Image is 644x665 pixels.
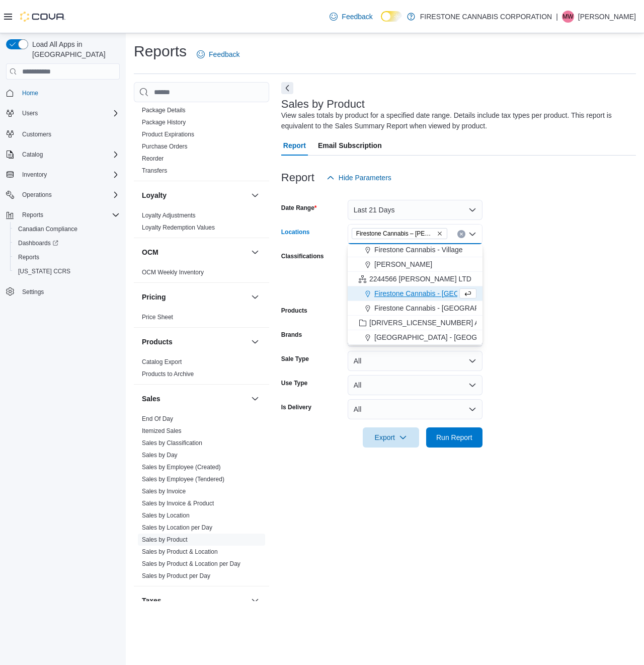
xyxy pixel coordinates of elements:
button: Export [363,427,419,448]
span: Customers [18,127,120,140]
span: Catalog [22,151,43,159]
span: Dashboards [14,237,120,249]
span: Products to Archive [142,370,194,378]
div: Pricing [134,311,269,327]
a: Dashboards [14,237,62,249]
button: [DRIVERS_LICENSE_NUMBER] Alberta LTD [348,316,482,330]
button: Remove Firestone Cannabis – Leduc from selection in this group [437,231,443,237]
span: Package History [142,118,186,126]
span: Users [22,109,38,117]
span: [GEOGRAPHIC_DATA] - [GEOGRAPHIC_DATA] [374,332,527,342]
span: Canadian Compliance [18,225,77,233]
span: Sales by Product & Location per Day [142,560,240,568]
span: Itemized Sales [142,427,182,435]
span: Sales by Employee (Created) [142,463,221,471]
span: Sales by Product per Day [142,572,210,580]
a: OCM Weekly Inventory [142,269,204,276]
button: Pricing [142,292,247,302]
span: Sales by Location [142,511,190,520]
label: Classifications [281,252,324,260]
h3: Sales by Product [281,98,365,110]
a: Sales by Product per Day [142,572,210,579]
span: Feedback [209,49,239,59]
span: Firestone Cannabis – Leduc [352,228,447,239]
label: Is Delivery [281,403,311,411]
button: Sales [142,394,247,404]
h3: Loyalty [142,190,167,200]
button: Users [2,106,124,120]
span: Reports [18,253,39,261]
span: Inventory [22,171,47,179]
label: Locations [281,228,310,236]
span: [US_STATE] CCRS [18,267,70,275]
span: Hide Parameters [339,173,391,183]
button: Reports [2,208,124,222]
button: Pricing [249,291,261,303]
button: Firestone Cannabis - [GEOGRAPHIC_DATA] [348,301,482,316]
span: Home [18,87,120,99]
span: Firestone Cannabis – [PERSON_NAME] [356,229,435,239]
button: Loyalty [249,189,261,201]
span: Loyalty Adjustments [142,211,196,219]
span: Firestone Cannabis - [GEOGRAPHIC_DATA] [374,288,515,299]
span: Catalog Export [142,358,182,366]
button: Home [2,86,124,100]
button: [GEOGRAPHIC_DATA] - [GEOGRAPHIC_DATA] [348,330,482,345]
span: Operations [22,191,52,199]
button: Products [142,337,247,347]
div: Inventory [134,32,269,181]
span: Reorder [142,155,164,163]
span: Loyalty Redemption Values [142,224,215,232]
span: Settings [22,288,44,296]
span: Washington CCRS [14,265,120,277]
span: Customers [22,130,51,138]
a: Home [18,87,42,99]
a: Catalog Export [142,358,182,365]
span: Firestone Cannabis - Village [374,245,463,255]
span: Sales by Invoice [142,487,186,495]
h1: Reports [134,41,187,61]
div: Products [134,356,269,384]
span: Sales by Employee (Tendered) [142,475,224,483]
a: Sales by Invoice & Product [142,500,214,507]
a: Feedback [193,44,244,64]
span: Sales by Day [142,451,178,459]
span: Purchase Orders [142,142,188,151]
button: Loyalty [142,190,247,200]
button: All [348,399,482,419]
a: Product Expirations [142,131,194,138]
button: Operations [2,188,124,202]
a: Sales by Product & Location [142,548,218,555]
h3: Pricing [142,292,166,302]
button: OCM [249,246,261,258]
button: Clear input [457,230,465,238]
span: Sales by Classification [142,439,202,447]
a: Sales by Product [142,536,188,543]
span: Export [369,427,413,448]
span: Reports [14,251,120,263]
a: Products to Archive [142,371,194,378]
span: Inventory [18,169,120,181]
div: Mike Wilson [562,11,574,23]
button: Reports [18,209,47,221]
label: Products [281,307,307,315]
a: Reorder [142,155,164,162]
button: Inventory [18,169,51,181]
a: Price Sheet [142,314,173,321]
span: [DRIVERS_LICENSE_NUMBER] Alberta LTD [369,318,512,328]
h3: Sales [142,394,160,404]
a: Sales by Invoice [142,488,186,495]
span: Email Subscription [318,135,382,156]
div: OCM [134,266,269,282]
span: Product Expirations [142,130,194,138]
a: Canadian Compliance [14,223,82,235]
h3: Taxes [142,596,162,606]
span: Sales by Invoice & Product [142,499,214,507]
a: Settings [18,286,48,298]
a: Sales by Day [142,452,178,459]
button: Canadian Compliance [10,222,124,236]
span: Canadian Compliance [14,223,120,235]
a: Reports [14,251,43,263]
a: Transfers [142,167,167,174]
button: Taxes [249,595,261,607]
